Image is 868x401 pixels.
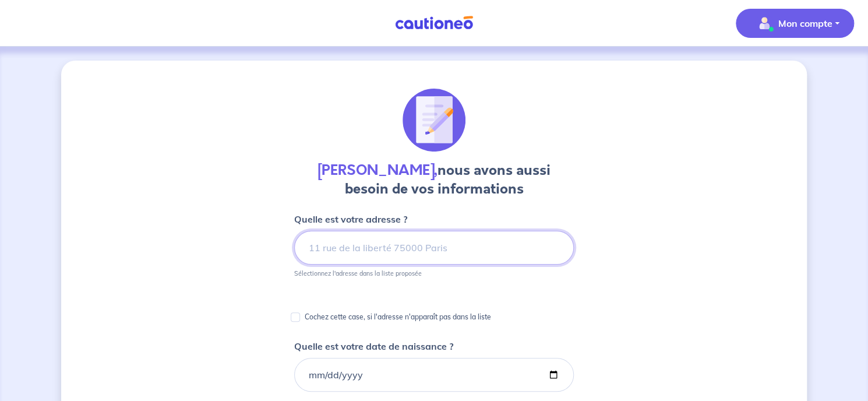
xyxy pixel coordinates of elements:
strong: [PERSON_NAME], [317,160,437,180]
img: Cautioneo [390,16,478,30]
p: Sélectionnez l'adresse dans la liste proposée [294,269,422,277]
input: 11 rue de la liberté 75000 Paris [294,231,574,265]
h4: nous avons aussi besoin de vos informations [294,161,574,198]
p: Cochez cette case, si l'adresse n'apparaît pas dans la liste [305,310,491,324]
p: Quelle est votre date de naissance ? [294,339,453,353]
img: illu_account_valid_menu.svg [755,14,774,33]
button: illu_account_valid_menu.svgMon compte [736,9,854,38]
input: 01/01/1980 [294,358,574,392]
p: Mon compte [778,16,832,30]
img: illu_document_signature.svg [403,89,465,152]
p: Quelle est votre adresse ? [294,212,407,226]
